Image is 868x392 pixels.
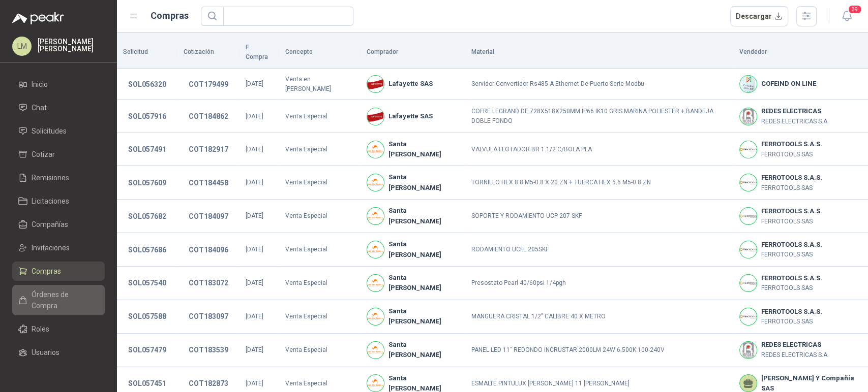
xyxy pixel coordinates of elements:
span: Remisiones [32,172,69,183]
a: Remisiones [12,168,105,187]
th: Vendedor [733,37,868,69]
a: Compras [12,262,105,281]
b: REDES ELECTRICAS [761,340,829,350]
button: SOL057686 [123,241,171,259]
span: [DATE] [246,212,263,219]
button: SOL057609 [123,174,171,192]
b: Santa [PERSON_NAME] [388,306,459,327]
b: FERROTOOLS S.A.S. [761,240,822,250]
a: Chat [12,98,105,117]
td: Venta Especial [279,166,361,200]
a: Usuarios [12,343,105,362]
button: COT184862 [184,107,233,125]
img: Company Logo [367,141,384,158]
p: FERROTOOLS SAS [761,150,822,159]
button: COT182917 [184,140,233,158]
th: Material [465,37,733,69]
td: Venta Especial [279,233,361,267]
td: Venta en [PERSON_NAME] [279,69,361,101]
span: [DATE] [246,179,263,186]
th: Comprador [361,37,465,69]
button: SOL057540 [123,274,171,292]
img: Company Logo [740,342,757,358]
img: Company Logo [740,76,757,92]
img: Company Logo [367,275,384,291]
a: Cotizar [12,145,105,164]
button: COT184096 [184,241,233,259]
span: 39 [848,5,862,14]
img: Company Logo [367,174,384,191]
b: COFEIND ON LINE [761,79,816,89]
b: REDES ELECTRICAS [761,106,829,116]
b: FERROTOOLS S.A.S. [761,139,822,149]
p: FERROTOOLS SAS [761,217,822,226]
button: SOL057916 [123,107,171,125]
img: Company Logo [740,241,757,258]
img: Company Logo [740,141,757,158]
td: MANGUERA CRISTAL 1/2" CALIBRE 40 X METRO [465,300,733,334]
img: Company Logo [367,108,384,125]
button: SOL056320 [123,75,171,93]
b: Santa [PERSON_NAME] [388,239,459,260]
b: FERROTOOLS S.A.S. [761,173,822,183]
b: FERROTOOLS S.A.S. [761,307,822,317]
button: COT184458 [184,174,233,192]
td: Venta Especial [279,300,361,334]
span: Licitaciones [32,195,69,207]
td: COFRE LEGRAND DE 728X518X250MM IP66 IK10 GRIS MARINA POLIESTER + BANDEJA DOBLE FONDO [465,100,733,133]
td: Presostato Pearl 40/60psi 1/4pgh [465,267,733,300]
button: COT183072 [184,274,233,292]
a: Compañías [12,215,105,234]
th: Concepto [279,37,361,69]
img: Company Logo [740,108,757,125]
a: Invitaciones [12,238,105,257]
img: Company Logo [740,208,757,224]
img: Company Logo [367,308,384,325]
span: [DATE] [246,346,263,353]
img: Company Logo [740,308,757,325]
a: Licitaciones [12,191,105,211]
b: Santa [PERSON_NAME] [388,172,459,193]
button: COT183539 [184,341,233,359]
span: [DATE] [246,246,263,253]
td: RODAMIENTO UCFL 205SKF [465,233,733,267]
span: Invitaciones [32,242,70,253]
b: Santa [PERSON_NAME] [388,273,459,293]
img: Company Logo [740,275,757,291]
span: Usuarios [32,347,59,358]
button: COT184097 [184,207,233,225]
p: FERROTOOLS SAS [761,183,822,193]
span: [DATE] [246,80,263,87]
a: Roles [12,319,105,339]
td: Venta Especial [279,200,361,233]
b: Lafayette SAS [388,111,433,121]
button: COT183097 [184,307,233,325]
b: FERROTOOLS S.A.S. [761,273,822,283]
span: Chat [32,102,47,113]
p: FERROTOOLS SAS [761,317,822,326]
a: Categorías [12,366,105,385]
th: F. Compra [240,37,279,69]
b: Santa [PERSON_NAME] [388,139,459,160]
span: [DATE] [246,146,263,153]
button: SOL057588 [123,307,171,325]
b: Lafayette SAS [388,79,433,89]
button: SOL057491 [123,140,171,158]
p: [PERSON_NAME] [PERSON_NAME] [38,38,105,52]
th: Solicitud [117,37,177,69]
p: FERROTOOLS SAS [761,250,822,259]
td: Venta Especial [279,267,361,300]
b: Santa [PERSON_NAME] [388,206,459,226]
span: Cotizar [32,149,55,160]
p: REDES ELECTRICAS S.A. [761,117,829,126]
span: [DATE] [246,113,263,120]
h1: Compras [151,9,189,23]
td: VALVULA FLOTADOR BR 1.1/2 C/BOLA PLA [465,133,733,167]
td: Servidor Convertidor Rs485 A Ethernet De Puerto Serie Modbu [465,69,733,101]
div: LM [12,37,32,56]
span: [DATE] [246,313,263,320]
a: Órdenes de Compra [12,285,105,315]
img: Company Logo [367,241,384,258]
img: Company Logo [367,375,384,391]
span: Solicitudes [32,125,67,137]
